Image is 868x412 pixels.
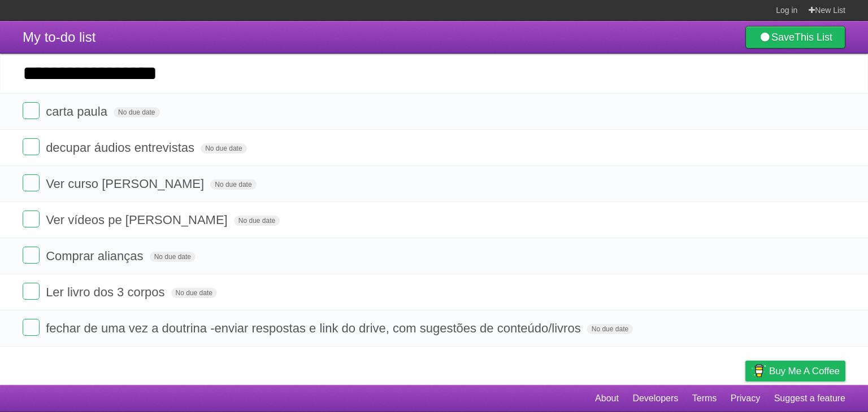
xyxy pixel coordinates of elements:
[776,247,798,265] label: Star task
[23,29,96,45] span: My to-do list
[23,174,40,191] label: Done
[776,138,798,157] label: Star task
[776,174,798,193] label: Star task
[745,26,845,49] a: SaveThis List
[171,288,217,298] span: No due date
[46,321,584,335] span: fechar de uma vez a doutrina -enviar respostas e link do drive, com sugestões de conteúdo/livros
[46,285,167,299] span: Ler livro dos 3 corpos
[776,211,798,229] label: Star task
[150,252,196,262] span: No due date
[46,213,231,227] span: Ver vídeos pe [PERSON_NAME]
[23,102,40,119] label: Done
[692,388,717,409] a: Terms
[23,211,40,227] label: Done
[46,249,146,263] span: Comprar alianças
[776,319,798,338] label: Star task
[632,388,678,409] a: Developers
[769,361,840,381] span: Buy me a coffee
[774,388,845,409] a: Suggest a feature
[745,361,845,382] a: Buy me a coffee
[23,283,40,300] label: Done
[23,319,40,336] label: Done
[46,141,197,155] span: decupar áudios entrevistas
[776,283,798,301] label: Star task
[751,361,766,380] img: Buy me a coffee
[201,143,246,154] span: No due date
[595,388,619,409] a: About
[23,138,40,155] label: Done
[731,388,760,409] a: Privacy
[46,177,207,191] span: Ver curso [PERSON_NAME]
[587,324,633,334] span: No due date
[776,102,798,121] label: Star task
[23,247,40,264] label: Done
[210,179,256,190] span: No due date
[46,104,110,119] span: carta paula
[114,107,159,117] span: No due date
[795,32,832,43] b: This List
[234,216,280,226] span: No due date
